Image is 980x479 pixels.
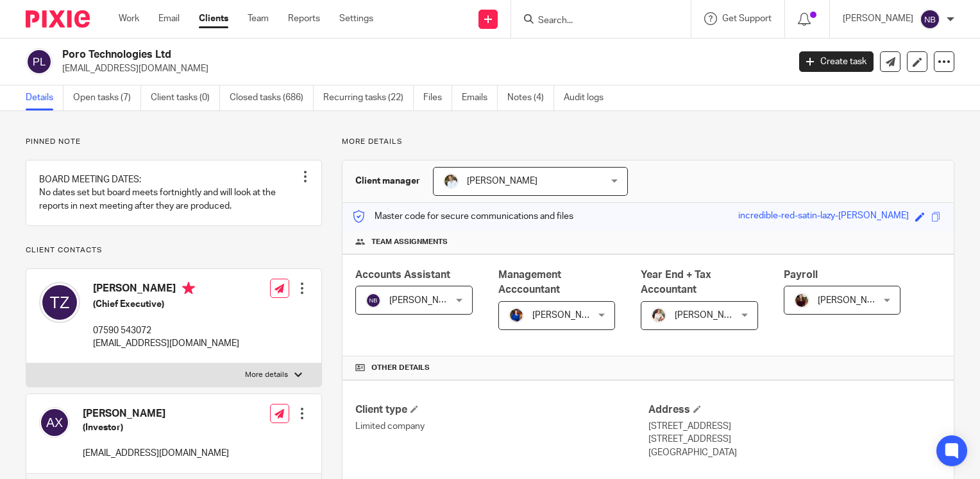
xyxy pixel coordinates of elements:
span: Payroll [784,270,818,280]
span: Get Support [722,14,772,23]
a: Emails [462,85,498,110]
p: Limited company [355,420,648,433]
p: Pinned note [26,137,322,147]
span: Management Acccountant [498,270,561,295]
a: Work [119,12,139,25]
span: [PERSON_NAME] [532,311,603,320]
span: Other details [371,363,430,373]
p: [STREET_ADDRESS] [648,420,941,433]
h4: Client type [355,403,648,417]
a: Settings [339,12,373,25]
p: [EMAIL_ADDRESS][DOMAIN_NAME] [93,337,239,350]
p: [GEOGRAPHIC_DATA] [648,446,941,459]
a: Recurring tasks (22) [323,85,414,110]
h5: (Investor) [83,421,229,434]
span: [PERSON_NAME] [675,311,745,320]
p: [PERSON_NAME] [843,12,913,25]
img: svg%3E [39,407,70,438]
span: [PERSON_NAME] [818,296,888,305]
h4: Address [648,403,941,417]
span: Year End + Tax Accountant [641,270,711,295]
a: Closed tasks (686) [230,85,314,110]
a: Client tasks (0) [151,85,220,110]
span: Team assignments [371,237,448,247]
img: Pixie [26,10,90,28]
h3: Client manager [355,175,420,187]
a: Files [423,85,452,110]
p: More details [342,137,954,147]
span: Accounts Assistant [355,270,450,280]
i: Primary [182,282,195,295]
p: 07590 543072 [93,324,239,337]
a: Details [26,85,63,110]
img: svg%3E [920,9,940,30]
p: Client contacts [26,245,322,256]
p: [EMAIL_ADDRESS][DOMAIN_NAME] [83,447,229,460]
a: Open tasks (7) [73,85,141,110]
span: [PERSON_NAME] [467,177,537,186]
input: Search [537,15,652,27]
img: MaxAcc_Sep21_ElliDeanPhoto_030.jpg [794,293,809,308]
img: Kayleigh%20Henson.jpeg [651,308,666,323]
h5: (Chief Executive) [93,298,239,311]
p: [EMAIL_ADDRESS][DOMAIN_NAME] [62,62,780,75]
img: svg%3E [366,293,381,308]
h2: Poro Technologies Ltd [62,48,636,62]
img: sarah-royle.jpg [443,173,459,189]
div: incredible-red-satin-lazy-[PERSON_NAME] [738,209,909,224]
a: Audit logs [564,85,613,110]
a: Email [158,12,180,25]
p: Master code for secure communications and files [352,210,573,223]
img: svg%3E [39,282,80,323]
span: [PERSON_NAME] [389,296,460,305]
p: More details [245,370,288,380]
a: Clients [199,12,228,25]
img: Nicole.jpeg [509,308,524,323]
h4: [PERSON_NAME] [83,407,229,421]
a: Notes (4) [507,85,554,110]
p: [STREET_ADDRESS] [648,433,941,446]
a: Create task [799,51,874,72]
a: Team [248,12,269,25]
h4: [PERSON_NAME] [93,282,239,298]
img: svg%3E [26,48,53,75]
a: Reports [288,12,320,25]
